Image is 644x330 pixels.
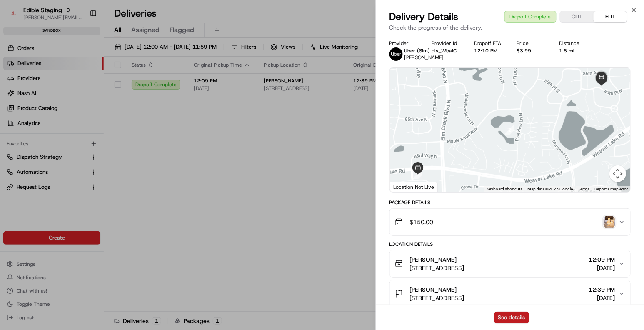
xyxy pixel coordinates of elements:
div: Package Details [389,199,631,206]
div: Distance [559,40,588,47]
a: 💻API Documentation [67,182,137,197]
p: Welcome 👋 [8,33,152,46]
div: We're available if you need us! [37,87,115,94]
span: [PERSON_NAME] [404,54,444,61]
span: [DATE] [74,151,91,158]
span: [PERSON_NAME] [26,151,67,158]
div: 1.6 mi [559,47,588,54]
img: 1736555255976-a54dd68f-1ca7-489b-9aae-adbdc363a1c4 [8,79,23,94]
img: Brittany Newman [8,121,22,134]
div: Past conversations [8,108,56,115]
span: 12:39 PM [589,285,615,294]
div: Location Not Live [390,182,438,192]
button: CDT [560,11,594,22]
span: [PERSON_NAME] [26,129,67,135]
span: [DATE] [589,294,615,302]
img: Google [392,181,419,192]
div: Provider [389,40,419,47]
button: $150.00photo_proof_of_delivery image [390,209,630,235]
span: [DATE] [74,129,91,135]
span: Uber (Sim) [404,47,430,54]
span: 12:09 PM [589,255,615,264]
a: Report a map error [594,187,628,191]
button: See all [129,106,152,116]
img: uber-new-logo.jpeg [389,47,403,61]
span: [PERSON_NAME] [410,255,457,264]
button: Keyboard shortcuts [487,186,522,192]
span: Pylon [83,206,101,212]
span: • [69,151,72,158]
div: Start new chat [37,79,137,87]
span: [STREET_ADDRESS] [410,294,464,302]
div: $3.99 [517,47,546,54]
a: Powered byPylon [59,206,101,212]
div: Dropoff ETA [474,40,504,47]
img: Nash [8,8,25,25]
span: Knowledge Base [17,186,64,194]
button: Map camera controls [609,165,626,182]
span: [PERSON_NAME] [410,285,457,294]
div: Price [517,40,546,47]
span: • [69,129,72,135]
span: $150.00 [410,218,434,226]
span: [STREET_ADDRESS] [410,264,464,272]
img: Brittany Newman [8,143,22,157]
div: Location Details [389,241,631,247]
div: 1 [413,170,422,179]
button: Start new chat [142,82,152,92]
button: EDT [594,11,627,22]
span: [DATE] [589,264,615,272]
img: 4281594248423_2fcf9dad9f2a874258b8_72.png [17,79,32,94]
img: photo_proof_of_delivery image [604,216,615,228]
a: 📗Knowledge Base [5,182,67,197]
div: 2 [505,125,514,135]
button: [PERSON_NAME][STREET_ADDRESS]12:39 PM[DATE] [390,280,630,307]
button: [PERSON_NAME][STREET_ADDRESS]12:09 PM[DATE] [390,250,630,277]
div: 📗 [8,187,15,193]
div: 💻 [70,187,77,193]
button: See details [494,312,529,323]
span: Map data ©2025 Google [527,187,573,191]
input: Clear [22,53,137,62]
a: Terms (opens in new tab) [578,187,589,191]
span: Delivery Details [389,10,459,23]
div: 12:10 PM [474,47,504,54]
p: Check the progress of the delivery. [389,23,631,32]
button: dlv_WbaiCvUSMMwHCw9mqyj2fT [432,47,461,54]
a: Open this area in Google Maps (opens a new window) [392,181,419,192]
div: Provider Id [432,40,461,47]
span: API Documentation [79,186,134,194]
